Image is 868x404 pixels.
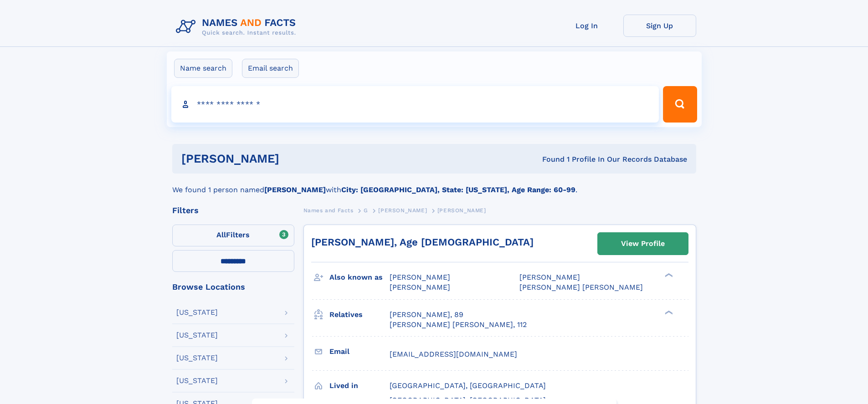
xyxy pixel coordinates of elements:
[176,309,218,316] div: [US_STATE]
[303,205,354,216] a: Names and Facts
[550,15,623,37] a: Log In
[341,185,575,194] b: City: [GEOGRAPHIC_DATA], State: [US_STATE], Age Range: 60-99
[598,233,688,255] a: View Profile
[390,310,463,320] a: [PERSON_NAME], 89
[181,153,411,164] h1: [PERSON_NAME]
[364,207,368,214] span: G
[176,332,218,339] div: [US_STATE]
[519,273,580,281] span: [PERSON_NAME]
[663,309,673,315] div: ❯
[329,270,390,285] h3: Also known as
[378,205,427,216] a: [PERSON_NAME]
[663,272,673,278] div: ❯
[176,377,218,384] div: [US_STATE]
[411,154,687,164] div: Found 1 Profile In Our Records Database
[390,320,527,330] a: [PERSON_NAME] [PERSON_NAME], 112
[311,236,534,248] a: [PERSON_NAME], Age [DEMOGRAPHIC_DATA]
[364,205,368,216] a: G
[172,283,294,291] div: Browse Locations
[390,273,450,281] span: [PERSON_NAME]
[329,307,390,322] h3: Relatives
[390,350,517,358] span: [EMAIL_ADDRESS][DOMAIN_NAME]
[378,207,427,214] span: [PERSON_NAME]
[172,225,294,246] label: Filters
[174,59,232,78] label: Name search
[390,381,546,390] span: [GEOGRAPHIC_DATA], [GEOGRAPHIC_DATA]
[172,174,696,195] div: We found 1 person named with .
[171,86,659,123] input: search input
[329,344,390,359] h3: Email
[623,15,696,37] a: Sign Up
[242,59,299,78] label: Email search
[390,283,450,291] span: [PERSON_NAME]
[663,86,697,123] button: Search Button
[216,230,226,239] span: All
[264,185,326,194] b: [PERSON_NAME]
[437,207,486,214] span: [PERSON_NAME]
[172,206,294,215] div: Filters
[621,233,665,254] div: View Profile
[519,283,643,291] span: [PERSON_NAME] [PERSON_NAME]
[172,15,303,39] img: Logo Names and Facts
[176,354,218,362] div: [US_STATE]
[329,378,390,394] h3: Lived in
